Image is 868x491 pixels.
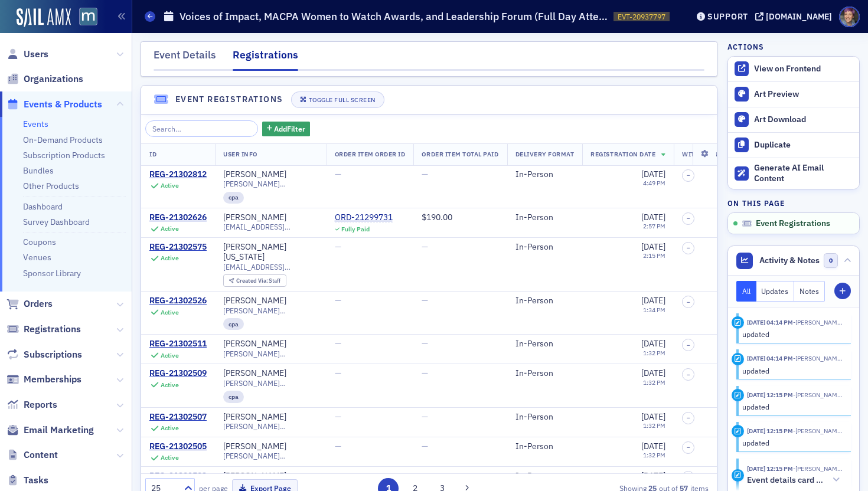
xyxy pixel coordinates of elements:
div: Art Download [754,114,853,125]
input: Search… [145,120,258,137]
span: Dee Sullivan [793,318,843,326]
a: [PERSON_NAME] [US_STATE] [223,242,318,263]
div: Active [161,309,179,316]
span: — [335,295,341,306]
span: [PERSON_NAME][EMAIL_ADDRESS][PERSON_NAME][DOMAIN_NAME] [223,349,318,358]
button: AddFilter [262,122,311,136]
div: [PERSON_NAME] [223,339,286,349]
time: 1:32 PM [643,451,665,459]
span: — [422,411,428,422]
span: Add Filter [274,123,305,134]
a: REG-21302507 [149,412,207,423]
div: In-Person [515,412,575,423]
a: Content [6,449,58,461]
div: Active [161,182,179,189]
span: User Info [223,150,257,158]
button: Updates [756,281,795,302]
span: – [687,172,690,179]
div: Generate AI Email Content [754,163,853,184]
div: REG-21302575 [149,242,207,253]
div: Registrations [233,47,298,71]
span: Reports [24,398,57,411]
a: Art Preview [728,82,859,107]
button: Event details card updated [747,474,843,486]
span: [DATE] [641,338,665,349]
div: Active [161,352,179,359]
span: — [422,441,428,451]
span: Orders [24,297,53,310]
span: [EMAIL_ADDRESS][DOMAIN_NAME] [223,222,318,231]
span: [EMAIL_ADDRESS][DOMAIN_NAME] [223,263,318,271]
div: cpa [223,391,244,402]
div: [PERSON_NAME] [223,471,286,482]
div: ORD-21299731 [335,212,393,223]
div: Active [161,225,179,233]
a: [PERSON_NAME] [223,412,286,423]
span: – [687,244,690,251]
a: [PERSON_NAME] [223,296,286,306]
span: — [335,368,341,378]
a: Orders [6,297,53,310]
div: Active [161,381,179,389]
span: [PERSON_NAME][EMAIL_ADDRESS][PERSON_NAME][DOMAIN_NAME] [223,306,318,315]
span: [DATE] [641,241,665,252]
a: On-Demand Products [23,135,103,145]
span: — [422,241,428,252]
a: Events [23,119,48,129]
div: Staff [236,278,281,284]
div: Update [732,316,744,329]
div: updated [742,401,843,412]
button: Toggle Full Screen [291,91,384,108]
span: Subscriptions [24,348,82,361]
time: 9/3/2025 04:14 PM [747,354,793,362]
h5: Event details card updated [747,475,825,486]
span: Profile [839,6,860,27]
div: In-Person [515,169,575,180]
div: Update [732,353,744,365]
a: REG-21302509 [149,368,207,379]
a: Subscriptions [6,348,82,361]
a: Reports [6,398,57,411]
a: Tasks [6,474,48,487]
img: SailAMX [17,8,71,27]
a: Events & Products [6,98,102,111]
div: In-Person [515,471,575,482]
time: 8/18/2025 12:15 PM [747,391,793,399]
a: REG-21302526 [149,296,207,306]
time: 8/18/2025 12:15 PM [747,427,793,435]
span: Activity & Notes [759,254,820,267]
a: [PERSON_NAME] [223,212,286,223]
div: Fully Paid [341,225,370,233]
a: [PERSON_NAME] [223,169,286,180]
a: REG-21302812 [149,169,207,180]
button: Duplicate [728,132,859,158]
span: — [335,411,341,422]
span: — [422,368,428,378]
span: [PERSON_NAME][EMAIL_ADDRESS][PERSON_NAME][DOMAIN_NAME] [223,451,318,460]
h4: Event Registrations [175,93,283,106]
a: Dashboard [23,201,63,212]
span: Events & Products [24,98,102,111]
time: 9/3/2025 04:14 PM [747,318,793,326]
time: 2:57 PM [643,222,665,230]
div: updated [742,329,843,339]
span: Delivery Format [515,150,575,158]
div: Art Preview [754,89,853,100]
a: REG-21302626 [149,212,207,223]
span: – [687,342,690,349]
a: Memberships [6,373,81,386]
time: 1:32 PM [643,349,665,357]
span: [DATE] [641,470,665,481]
time: 4:49 PM [643,179,665,187]
time: 2:15 PM [643,251,665,260]
div: REG-21302503 [149,471,207,482]
span: — [422,338,428,349]
a: Registrations [6,323,81,336]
